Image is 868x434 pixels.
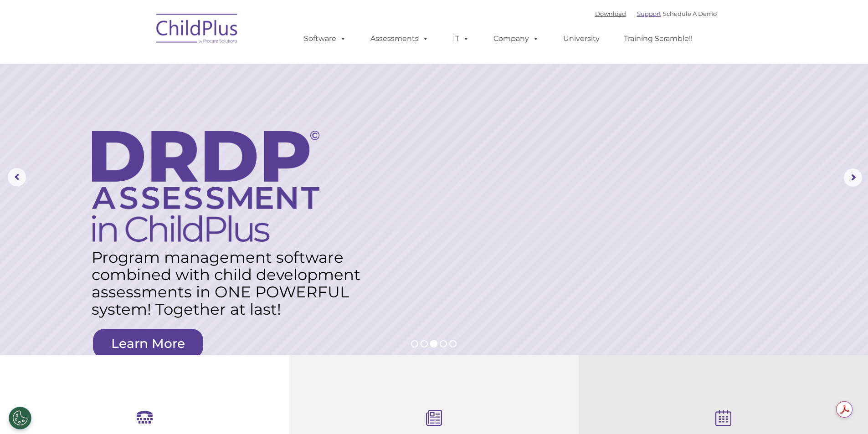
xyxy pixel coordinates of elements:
[127,60,154,67] span: Last name
[295,30,355,48] a: Software
[615,30,702,48] a: Training Scramble!!
[444,30,478,48] a: IT
[92,131,319,242] img: DRDP Assessment in ChildPlus
[595,10,626,17] a: Download
[152,7,243,53] img: ChildPlus by Procare Solutions
[554,30,609,48] a: University
[637,10,661,17] a: Support
[9,407,31,429] button: Cookies Settings
[595,10,717,17] font: |
[127,97,165,104] span: Phone number
[663,10,717,17] a: Schedule A Demo
[484,30,548,48] a: Company
[93,329,203,358] a: Learn More
[92,249,370,318] rs-layer: Program management software combined with child development assessments in ONE POWERFUL system! T...
[361,30,438,48] a: Assessments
